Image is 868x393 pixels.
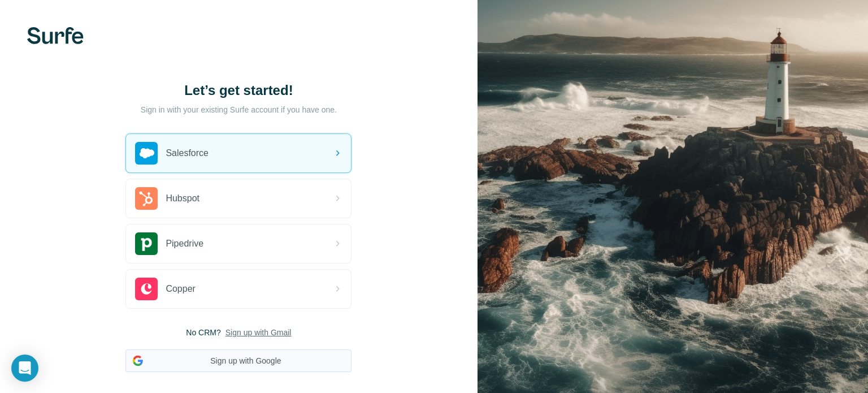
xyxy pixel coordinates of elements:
button: Sign up with Gmail [225,327,292,338]
img: salesforce's logo [135,142,158,165]
p: Sign in with your existing Surfe account if you have one. [141,104,337,115]
div: Open Intercom Messenger [11,355,38,382]
img: pipedrive's logo [135,232,158,255]
span: No CRM? [186,327,220,338]
img: hubspot's logo [135,187,158,210]
span: Hubspot [166,192,199,205]
img: copper's logo [135,278,158,300]
span: Salesforce [166,146,209,160]
h1: Let’s get started! [125,81,351,100]
button: Sign up with Google [125,349,351,372]
span: Pipedrive [166,237,203,251]
span: Copper [166,282,195,296]
img: Surfe's logo [27,27,84,44]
